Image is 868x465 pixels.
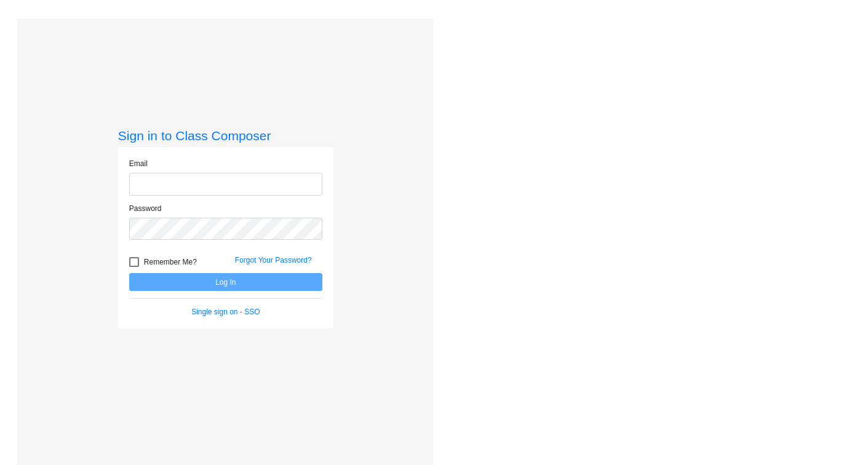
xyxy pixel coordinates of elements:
[144,255,197,269] span: Remember Me?
[191,308,260,316] a: Single sign on - SSO
[129,158,148,169] label: Email
[129,273,322,291] button: Log In
[129,203,162,214] label: Password
[235,256,312,264] a: Forgot Your Password?
[118,128,333,143] h3: Sign in to Class Composer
